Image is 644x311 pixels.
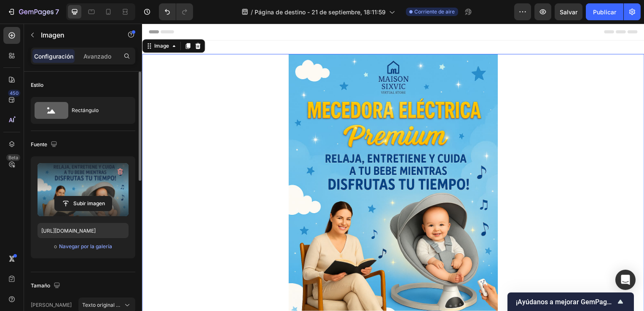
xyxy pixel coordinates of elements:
button: Subir imagen [54,196,112,211]
span: Salvar [560,8,577,16]
button: Publicar [586,3,623,20]
font: Publicar [593,8,616,16]
button: 7 [3,3,63,20]
button: Mostrar encuesta - ¡Ayúdanos a mejorar las GemPages! [516,297,625,307]
iframe: Design area [142,24,644,311]
input: https://example.com/image.jpg [38,223,129,238]
span: ¡Ayúdanos a mejorar GemPages! [516,298,615,306]
div: Beta [6,154,20,161]
button: Navegar por la galería [59,242,113,251]
span: Corriente de aire [414,8,455,16]
div: Deshacer/Rehacer [159,3,193,20]
span: / [251,8,253,16]
p: 7 [55,7,59,17]
span: Texto original en [82,301,121,309]
p: Configuración [34,52,73,61]
p: Avanzado [83,52,111,61]
span: Página de destino - 21 de septiembre, 18:11:59 [255,8,386,16]
font: Tamaño [31,282,50,290]
font: Estilo [31,81,43,89]
span: o [54,241,57,252]
div: 450 [8,90,20,97]
font: Fuente [31,141,47,148]
div: Image [11,19,29,27]
div: Abra Intercom Messenger [615,270,636,290]
p: Image [41,30,113,40]
font: Navegar por la galería [59,243,112,250]
label: [PERSON_NAME] [31,301,72,309]
div: Rectángulo [72,101,123,120]
button: Salvar [555,3,582,20]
